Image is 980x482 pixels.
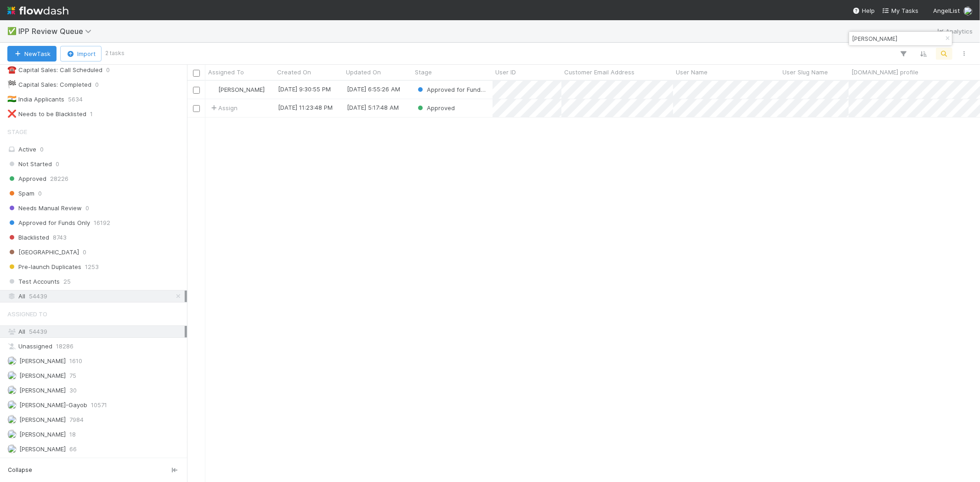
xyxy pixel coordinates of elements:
span: Approved for Funds Only [427,86,498,93]
span: AngelList [933,7,960,14]
span: 54439 [29,291,47,302]
div: India Applicants [7,94,64,105]
img: logo-inverted-e16ddd16eac7371096b0.svg [7,3,68,18]
span: 28226 [50,173,68,185]
span: [PERSON_NAME] [19,416,66,423]
span: 🏁 [7,80,17,88]
img: avatar_1a1d5361-16dd-4910-a949-020dcd9f55a3.png [7,386,17,395]
span: 8743 [53,232,67,243]
input: Toggle Row Selected [193,105,200,112]
span: 🇮🇳 [7,95,17,103]
span: Approved for Funds Only [7,217,90,229]
span: [PERSON_NAME] [19,387,66,394]
div: Needs to be Blacklisted [7,108,86,120]
input: Search... [850,33,942,44]
div: [DATE] 11:23:48 PM [278,103,333,112]
span: 10571 [91,399,107,411]
span: Blacklisted [7,232,49,243]
span: 18 [69,429,76,440]
span: ✅ [7,27,17,35]
span: Spam [7,188,34,199]
span: 54439 [29,328,47,335]
span: [PERSON_NAME] [19,372,66,379]
span: Assigned To [208,67,244,77]
span: 75 [69,370,76,381]
span: 0 [85,202,89,214]
span: Assigned To [7,305,47,323]
div: Capital Sales: Completed [7,79,91,90]
button: NewTask [7,46,57,62]
span: Needs Manual Review [7,202,82,214]
span: Customer Email Address [564,67,634,77]
span: User ID [495,67,516,77]
span: 1610 [69,355,82,367]
span: Stage [7,123,27,141]
span: Test Accounts [7,276,60,287]
span: IPP Review Queue [18,27,96,36]
span: User Slug Name [782,67,828,77]
button: Import [60,46,102,62]
a: Analytics [936,26,973,37]
span: [PERSON_NAME] [19,357,66,364]
span: Collapse [8,466,32,474]
span: 30 [69,385,77,396]
span: 25 [63,276,71,287]
div: All [7,326,185,337]
div: [DATE] 6:55:26 AM [347,84,400,94]
div: Capital Sales: Call Scheduled [7,64,102,76]
img: avatar_0c8687a4-28be-40e9-aba5-f69283dcd0e7.png [7,444,17,454]
span: Assign [209,103,238,112]
span: 0 [40,146,44,153]
img: avatar_45aa71e2-cea6-4b00-9298-a0421aa61a2d.png [7,400,17,409]
span: [PERSON_NAME] [19,445,66,453]
img: avatar_cd4e5e5e-3003-49e5-bc76-fd776f359de9.png [7,415,17,424]
img: avatar_c6c9a18c-a1dc-4048-8eac-219674057138.png [7,430,17,439]
span: Pre-launch Duplicates [7,261,81,273]
img: avatar_73a733c5-ce41-4a22-8c93-0dca612da21e.png [7,371,17,380]
span: 0 [95,79,99,90]
img: avatar_ac83cd3a-2de4-4e8f-87db-1b662000a96d.png [7,356,17,365]
span: Not Started [7,158,52,170]
span: 0 [56,158,59,170]
span: ☎️ [7,66,17,73]
span: 0 [83,247,86,258]
span: 0 [38,188,42,199]
img: avatar_1a1d5361-16dd-4910-a949-020dcd9f55a3.png [963,6,973,16]
input: Toggle Row Selected [193,87,200,94]
small: 2 tasks [105,49,125,57]
span: 1 [90,108,93,120]
span: [PERSON_NAME] [218,86,265,93]
span: [PERSON_NAME]-Gayob [19,401,87,409]
span: 5634 [68,94,83,105]
span: 0 [106,64,110,76]
input: Toggle All Rows Selected [193,70,200,77]
div: Help [853,6,875,15]
div: [DATE] 5:17:48 AM [347,103,399,112]
span: [DOMAIN_NAME] profile [851,67,918,77]
span: Approved [427,104,455,112]
span: 18286 [56,341,74,352]
span: User Name [676,67,708,77]
span: 1253 [85,261,99,273]
span: Approved [7,173,46,185]
span: 66 [69,443,77,455]
span: Created On [277,67,311,77]
span: 16192 [94,217,110,229]
span: Stage [415,67,432,77]
span: [GEOGRAPHIC_DATA] [7,247,79,258]
div: [DATE] 9:30:55 PM [278,84,331,94]
span: ❌ [7,110,17,118]
div: Unassigned [7,341,185,352]
img: avatar_0c8687a4-28be-40e9-aba5-f69283dcd0e7.png [210,86,217,93]
div: All [7,291,185,302]
div: Active [7,144,185,155]
span: 7984 [69,414,84,426]
span: [PERSON_NAME] [19,431,66,438]
span: Updated On [346,67,381,77]
span: My Tasks [882,7,918,14]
